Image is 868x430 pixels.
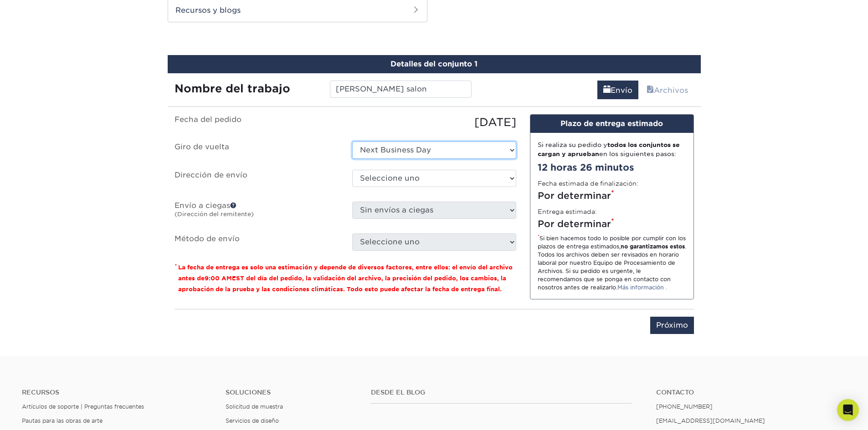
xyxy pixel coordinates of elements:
font: La fecha de entrega es solo una estimación y depende de diversos factores, entre ellos: el envío ... [178,264,513,282]
font: Soluciones [226,389,271,396]
a: Servicios de diseño [226,417,279,424]
span: envío [603,86,611,94]
font: (Dirección del remitente) [175,211,254,218]
font: EST del día del pedido, la validación del archivo, la precisión del pedido, los cambios, la aprob... [178,275,506,293]
a: [EMAIL_ADDRESS][DOMAIN_NAME] [656,417,765,424]
a: Solicitud de muestra [226,403,283,410]
font: Recursos y blogs [175,6,241,15]
font: Dirección de envío [175,171,247,179]
a: Archivos [641,81,694,99]
font: Nombre del trabajo [175,82,290,95]
font: 9:00 AM [205,275,232,282]
font: Giro de vuelta [175,142,229,151]
font: Entrega estimada: [538,208,597,215]
font: Envío [611,86,632,95]
font: Método de envío [175,234,240,243]
a: Envío [597,81,638,99]
font: Contacto [656,389,694,396]
font: Detalles del conjunto 1 [390,60,478,68]
font: Archivos [654,86,688,95]
font: Plazo de entrega estimado [560,119,663,128]
font: Por determinar [538,218,611,229]
iframe: Reseñas de clientes de Google [2,402,77,427]
font: Fecha estimada de finalización: [538,180,638,187]
font: . Todos los archivos deben ser revisados ​​en horario laboral por nuestro Equipo de Procesamiento... [538,243,686,291]
font: Si realiza su pedido y [538,141,607,148]
font: Recursos [22,389,59,396]
a: Contacto [656,389,846,396]
font: Envío a ciegas [175,201,230,210]
input: Próximo [650,317,694,334]
font: Si bien hacemos todo lo posible por cumplir con los plazos de entrega estimados, [538,235,686,250]
font: Desde el blog [371,389,425,396]
font: en los siguientes pasos: [599,150,676,157]
a: Más información . [617,284,667,291]
input: Introduzca un nombre de trabajo [330,81,472,98]
a: [PHONE_NUMBER] [656,403,713,410]
font: no garantizamos estos [621,243,685,250]
span: archivos [647,86,654,94]
div: Abrir Intercom Messenger [837,399,859,421]
font: todos los conjuntos se cargan y aprueban [538,141,680,157]
font: Por determinar [538,190,611,201]
font: 12 horas 26 minutos [538,162,634,173]
a: Artículos de soporte | Preguntas frecuentes [22,403,144,410]
font: Fecha del pedido [175,115,241,124]
font: [DATE] [474,116,516,129]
